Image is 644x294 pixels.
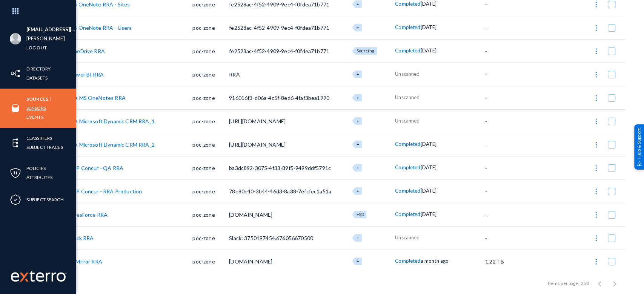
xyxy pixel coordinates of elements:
[356,188,359,193] span: +
[485,86,521,109] td: -
[607,276,622,291] button: Next page
[581,280,589,287] div: 250
[485,203,521,226] td: -
[634,124,644,170] div: Help & Support
[548,280,579,287] div: Items per page:
[192,39,229,63] td: poc-zone
[395,164,420,170] span: Completed
[592,1,600,8] img: icon-more.svg
[192,203,229,226] td: poc-zone
[192,156,229,179] td: poc-zone
[356,259,359,263] span: +
[485,39,521,63] td: -
[420,188,437,194] span: [DATE]
[420,164,437,170] span: [DATE]
[69,95,126,101] a: QA MS OneNotes RRA
[10,194,21,205] img: icon-compliance.svg
[192,250,229,273] td: poc-zone
[356,2,359,6] span: +
[26,173,52,182] a: Attributes
[395,1,420,7] span: Completed
[10,68,21,79] img: icon-inventory.svg
[69,48,105,54] a: OneDrive RRA
[26,25,76,34] li: [EMAIL_ADDRESS][PERSON_NAME][DOMAIN_NAME]
[26,195,64,204] a: Subject Search
[356,212,363,217] span: +83
[592,71,600,78] img: icon-more.svg
[229,165,331,171] span: ba3dc892-3075-4f33-89f5-9499ddf5791c
[395,141,420,147] span: Completed
[229,258,272,265] span: [DOMAIN_NAME]
[395,258,420,264] span: Completed
[69,71,104,78] a: Power BI RRA
[420,258,449,264] span: a month ago
[356,95,359,100] span: +
[20,273,29,282] img: exterro-logo.svg
[69,235,94,241] a: Slack RRA
[485,109,521,133] td: -
[192,109,229,133] td: poc-zone
[485,226,521,250] td: -
[229,118,286,124] span: [URL][DOMAIN_NAME]
[592,211,600,219] img: icon-more.svg
[69,188,142,194] a: SAP Concur - RRA Production
[229,95,329,101] span: 916016f3-d06a-4c5f-8ed6-4faf3bea1990
[229,48,329,54] span: fe2528ac-4f52-4909-9ec4-f0fdea71b771
[69,165,123,171] a: SAP Concur - QA RRA
[395,47,420,54] span: Completed
[229,235,313,241] span: Slack: 3750197454.676056670500
[192,179,229,203] td: poc-zone
[69,211,108,218] a: SalesForce RRA
[356,165,359,170] span: +
[26,134,52,142] a: Classifiers
[356,142,359,147] span: +
[420,141,437,147] span: [DATE]
[356,25,359,30] span: +
[485,133,521,156] td: -
[420,1,437,7] span: [DATE]
[592,276,607,291] button: Previous page
[69,24,132,31] a: MS OneNote RRA - Users
[229,188,331,194] span: 78e80e40-3b44-46d3-8a38-7efcfec1a51a
[592,164,600,172] img: icon-more.svg
[592,118,600,125] img: icon-more.svg
[420,211,437,217] span: [DATE]
[356,118,359,123] span: +
[26,64,51,73] a: Directory
[192,133,229,156] td: poc-zone
[395,234,420,240] span: Unscanned
[485,250,521,273] td: 1.22 TB
[26,104,46,112] a: Sensors
[10,33,21,44] img: blank-profile-picture.png
[592,234,600,242] img: icon-more.svg
[4,3,27,19] img: app launcher
[356,72,359,77] span: +
[26,73,48,82] a: Datasets
[395,24,420,30] span: Completed
[69,141,155,148] a: QA Microsoft Dynamic CRM RRA_2
[26,164,46,173] a: Policies
[395,71,420,77] span: Unscanned
[229,24,329,31] span: fe2528ac-4f52-4909-9ec4-f0fdea71b771
[229,141,286,148] span: [URL][DOMAIN_NAME]
[26,34,65,43] a: [PERSON_NAME]
[356,235,359,240] span: +
[26,113,43,121] a: Events
[420,24,437,30] span: [DATE]
[26,95,48,103] a: Sources
[69,1,130,8] a: MS OneNote RRA - Sites
[192,63,229,86] td: poc-zone
[26,43,47,52] a: Log out
[229,211,272,218] span: [DOMAIN_NAME]
[192,86,229,109] td: poc-zone
[637,161,642,166] img: help_support.svg
[10,137,21,149] img: icon-elements.svg
[485,179,521,203] td: -
[420,47,437,54] span: [DATE]
[11,270,67,282] img: exterro-work-mark.svg
[10,103,21,114] img: icon-sources.svg
[26,143,63,152] a: Subject Traces
[69,118,155,124] a: QA Microsoft Dynamic CRM RRA_1
[192,16,229,39] td: poc-zone
[485,63,521,86] td: -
